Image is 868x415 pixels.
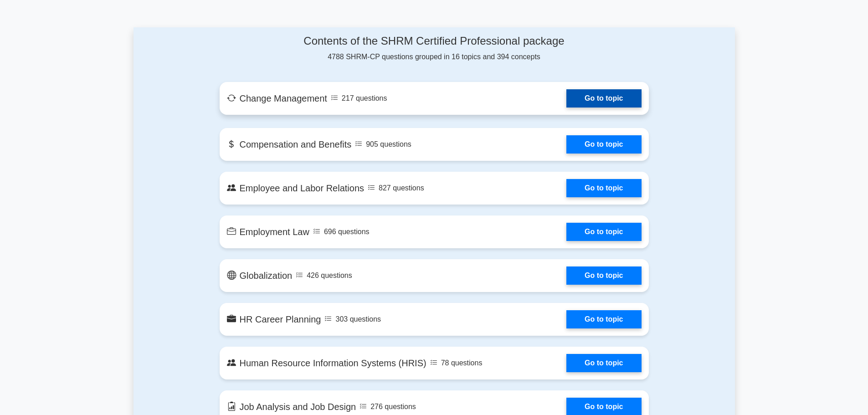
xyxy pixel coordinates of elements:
a: Go to topic [566,310,641,328]
a: Go to topic [566,266,641,285]
a: Go to topic [566,135,641,154]
a: Go to topic [566,223,641,241]
a: Go to topic [566,179,641,197]
h4: Contents of the SHRM Certified Professional package [220,35,649,48]
div: 4788 SHRM-CP questions grouped in 16 topics and 394 concepts [220,35,649,62]
a: Go to topic [566,354,641,372]
a: Go to topic [566,89,641,108]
